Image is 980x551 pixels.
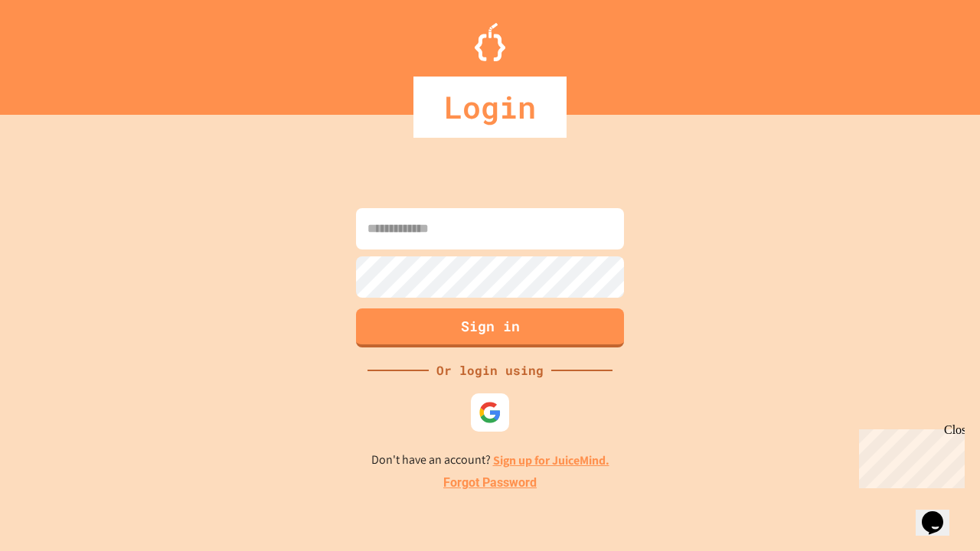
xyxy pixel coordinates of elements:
div: Login [413,77,567,138]
iframe: chat widget [853,423,965,488]
div: Or login using [429,361,551,380]
a: Forgot Password [443,474,537,492]
img: google-icon.svg [479,401,501,424]
iframe: chat widget [916,490,965,536]
div: Chat with us now!Close [6,6,106,97]
a: Sign up for JuiceMind. [493,452,609,468]
img: Logo.svg [475,23,505,61]
p: Don't have an account? [371,451,609,470]
button: Sign in [356,308,624,347]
